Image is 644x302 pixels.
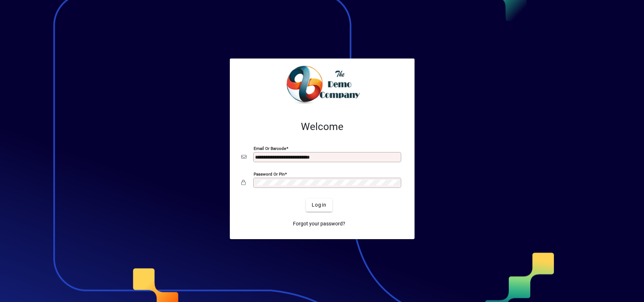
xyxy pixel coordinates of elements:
button: Login [306,199,332,212]
span: Login [312,201,327,209]
h2: Welcome [241,121,403,133]
mat-label: Password or Pin [254,171,285,176]
a: Forgot your password? [290,217,348,230]
mat-label: Email or Barcode [254,146,286,151]
span: Forgot your password? [293,220,345,228]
